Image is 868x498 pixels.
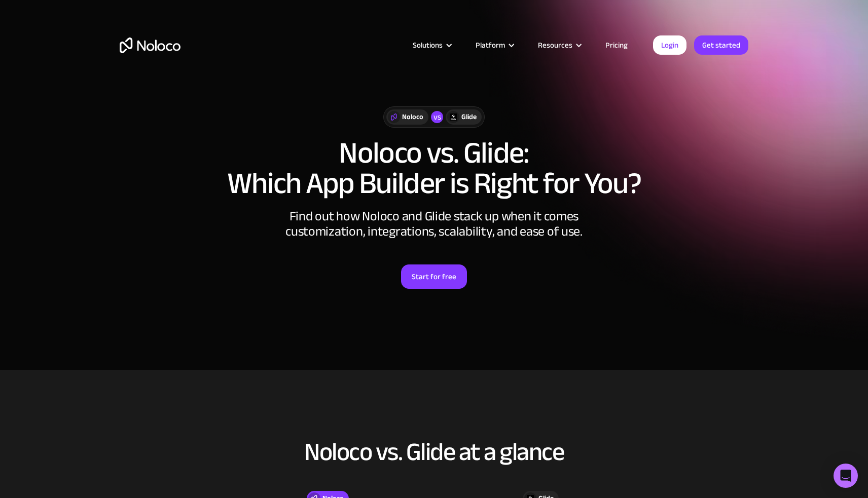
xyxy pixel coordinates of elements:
h1: Noloco vs. Glide: Which App Builder is Right for You? [120,138,748,199]
h2: Noloco vs. Glide at a glance [120,438,748,466]
div: vs [431,111,443,123]
a: home [120,37,180,53]
a: Pricing [593,39,640,52]
div: Open Intercom Messenger [834,464,858,488]
div: Solutions [413,39,443,52]
div: Resources [525,39,593,52]
a: Start for free [401,264,467,289]
div: Glide [461,111,477,123]
div: Noloco [402,111,423,123]
div: Solutions [400,39,463,52]
a: Get started [694,35,748,55]
div: Platform [476,39,505,52]
div: Resources [538,39,572,52]
div: Platform [463,39,525,52]
a: Login [653,35,686,55]
div: Find out how Noloco and Glide stack up when it comes customization, integrations, scalability, an... [282,209,586,239]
